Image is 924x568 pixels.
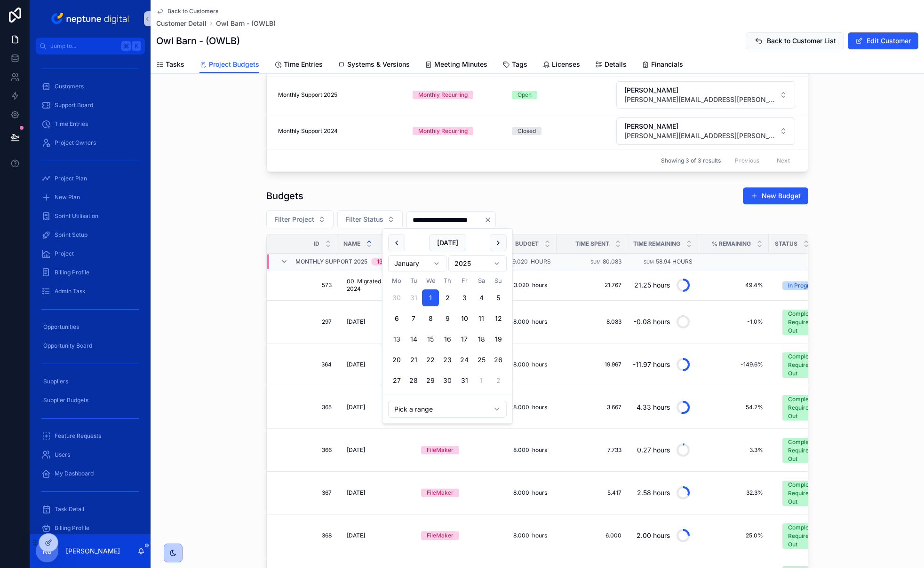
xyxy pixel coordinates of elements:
[278,281,332,289] span: 573
[422,331,439,348] button: Wednesday, 15 January 2025
[774,433,854,467] a: Select Button
[405,310,422,327] button: Tuesday, 7 January 2025
[388,401,507,418] button: Relative time
[704,361,763,368] a: -149.6%
[55,120,88,128] span: Time Entries
[774,475,854,510] a: Select Button
[156,19,207,28] a: Customer Detail
[55,269,89,276] span: Billing Profile
[490,372,507,389] button: Sunday, 2 February 2025
[278,489,332,497] a: 367
[743,187,808,204] button: New Budget
[347,489,365,497] span: [DATE]
[425,56,487,75] a: Meeting Minutes
[775,348,853,381] button: Select Button
[492,278,551,293] a: 43.020 hours
[562,361,621,368] span: 19.967
[456,331,473,348] button: Friday, 17 January 2025
[314,240,319,248] span: Id
[278,532,332,539] a: 368
[439,372,456,389] button: Thursday, 30 January 2025
[427,489,454,497] div: FileMaker
[216,19,276,28] a: Owl Barn - (OWLB)
[656,258,693,265] span: 58.94 hours
[274,56,323,75] a: Time Entries
[418,127,468,135] div: Monthly Recurring
[495,281,547,289] span: 43.020 hours
[55,175,87,182] span: Project Plan
[347,361,365,368] span: [DATE]
[421,446,480,454] a: FileMaker
[343,314,410,329] a: [DATE]
[775,433,853,467] button: Select Button
[518,91,532,99] div: Open
[347,278,406,293] span: 00. Migrated from 2024
[512,91,610,99] a: Open
[278,91,337,99] span: Monthly Support 2025
[413,127,501,135] a: Monthly Recurring
[405,372,422,389] button: Tuesday, 28 January 2025
[429,234,466,251] button: [DATE]
[633,355,670,374] div: -11.97 hours
[605,60,627,69] span: Details
[704,446,763,454] a: 3.3%
[439,289,456,306] button: Thursday, 2 January 2025
[295,258,367,265] span: Monthly Support 2025
[624,86,775,95] span: [PERSON_NAME]
[55,212,98,220] span: Sprint Utilisation
[775,390,853,424] button: Select Button
[278,361,332,368] a: 364
[633,311,693,333] a: -0.08 hours
[788,438,829,463] div: Complete, Requires Close Out
[492,485,551,500] a: 8.000 hours
[43,323,79,331] span: Opportunities
[788,395,829,420] div: Complete, Requires Close Out
[55,250,74,257] span: Project
[55,139,96,147] span: Project Owners
[651,60,683,69] span: Financials
[456,310,473,327] button: Friday, 10 January 2025
[473,289,490,306] button: Saturday, 4 January 2025
[495,318,547,326] span: 8.000 hours
[616,117,795,145] button: Select Button
[484,216,495,224] button: Clear
[746,32,844,49] button: Back to Customer List
[36,446,145,463] a: Users
[388,276,405,286] th: Monday
[788,281,818,290] div: In Progress
[278,127,401,135] a: Monthly Support 2024
[36,38,145,54] button: Jump to...K
[55,101,93,109] span: Support Board
[278,446,332,454] a: 366
[405,289,422,306] button: Tuesday, 31 December 2024
[439,331,456,348] button: Thursday, 16 January 2025
[502,56,527,75] a: Tags
[616,81,796,109] a: Select Button
[418,91,468,99] div: Monthly Recurring
[343,485,410,500] a: [DATE]
[55,83,84,90] span: Customers
[439,310,456,327] button: Thursday, 9 January 2025
[388,331,405,348] button: Monday, 13 January 2025
[55,194,80,201] span: New Plan
[343,357,410,372] a: [DATE]
[562,318,621,326] span: 8.083
[575,240,609,248] span: Time Spent
[209,60,259,69] span: Project Budgets
[456,276,473,286] th: Friday
[439,276,456,286] th: Thursday
[388,351,405,368] button: Monday, 20 January 2025
[473,351,490,368] button: Saturday, 25 January 2025
[343,274,410,296] a: 00. Migrated from 2024
[43,397,88,404] span: Supplier Budgets
[343,400,410,415] a: [DATE]
[55,451,70,459] span: Users
[704,318,763,326] a: -1.0%
[848,32,918,49] button: Edit Customer
[603,258,621,265] span: 80.083
[266,210,334,228] button: Select Button
[774,518,854,553] a: Select Button
[421,489,480,497] a: FileMaker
